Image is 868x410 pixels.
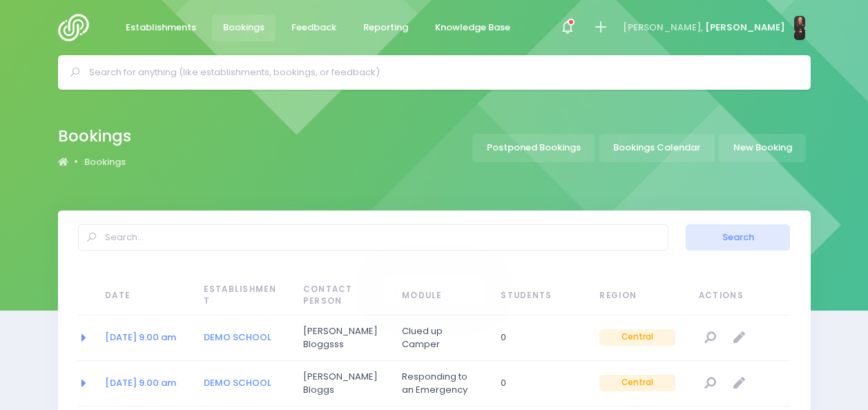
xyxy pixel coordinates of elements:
a: Feedback [280,14,348,41]
button: Search [686,224,790,251]
a: Bookings Calendar [599,134,715,162]
span: Knowledge Base [435,21,510,35]
a: Postponed Bookings [472,134,595,162]
a: New Booking [719,134,806,162]
span: [PERSON_NAME], [623,21,703,35]
span: Feedback [291,21,336,35]
img: N [794,16,805,40]
span: Please wait... [384,277,463,304]
input: Search for anything (like establishments, bookings, or feedback) [89,62,791,83]
a: Establishments [115,14,208,41]
a: Bookings [84,155,126,169]
span: [PERSON_NAME] [705,21,785,35]
a: Bookings [212,14,276,41]
span: Bookings [223,21,264,35]
img: Logo [58,14,97,41]
input: Search... [78,224,668,251]
span: Establishments [126,21,196,35]
span: Reporting [363,21,408,35]
a: Knowledge Base [424,14,522,41]
a: Reporting [352,14,420,41]
h2: Bookings [58,127,131,146]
